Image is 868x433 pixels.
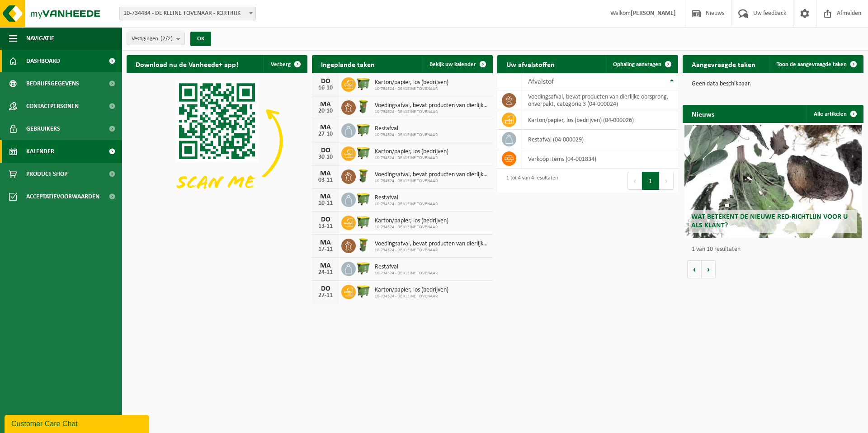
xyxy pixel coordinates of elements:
[190,32,211,46] button: OK
[375,132,438,138] span: 10-734524 - DE KLEINE TOVENAAR
[316,193,335,200] div: MA
[375,294,448,299] span: 10-734524 - DE KLEINE TOVENAAR
[375,155,448,161] span: 10-734524 - DE KLEINE TOVENAAR
[684,125,862,238] a: Wat betekent de nieuwe RED-richtlijn voor u als klant?
[316,262,335,269] div: MA
[613,61,661,67] span: Ophaling aanvragen
[528,78,554,85] span: Afvalstof
[521,90,678,110] td: voedingsafval, bevat producten van dierlijke oorsprong, onverpakt, categorie 3 (04-000024)
[502,171,558,191] div: 1 tot 4 van 4 resultaten
[356,191,371,207] img: WB-1100-HPE-GN-51
[807,105,863,123] a: Alle artikelen
[316,124,335,131] div: MA
[375,179,488,184] span: 10-734524 - DE KLEINE TOVENAAR
[356,214,371,230] img: WB-1100-HPE-GN-51
[356,283,371,299] img: WB-1100-HPE-GN-51
[316,223,335,230] div: 13-11
[660,172,674,190] button: Next
[375,287,448,294] span: Karton/papier, los (bedrijven)
[26,185,99,208] span: Acceptatievoorwaarden
[375,202,438,207] span: 10-734524 - DE KLEINE TOVENAAR
[316,216,335,223] div: DO
[375,264,438,271] span: Restafval
[521,110,678,130] td: karton/papier, los (bedrijven) (04-000026)
[271,61,291,67] span: Verberg
[691,213,848,229] span: Wat betekent de nieuwe RED-richtlijn voor u als klant?
[375,240,488,248] span: Voedingsafval, bevat producten van dierlijke oorsprong, onverpakt, categorie 3
[521,130,678,149] td: restafval (04-000029)
[606,55,677,73] a: Ophaling aanvragen
[692,246,859,253] p: 1 van 10 resultaten
[375,125,438,132] span: Restafval
[631,10,676,17] strong: [PERSON_NAME]
[316,239,335,246] div: MA
[120,7,255,20] span: 10-734484 - DE KLEINE TOVENAAR - KORTRIJK
[683,55,764,73] h2: Aangevraagde taken
[316,292,335,299] div: 27-11
[316,131,335,137] div: 27-10
[356,145,371,160] img: WB-1100-HPE-GN-51
[422,55,492,73] a: Bekijk uw kalender
[375,225,448,230] span: 10-734524 - DE KLEINE TOVENAAR
[26,118,60,140] span: Gebruikers
[26,95,79,118] span: Contactpersonen
[316,154,335,160] div: 30-10
[316,108,335,114] div: 20-10
[375,86,448,92] span: 10-734524 - DE KLEINE TOVENAAR
[375,79,448,86] span: Karton/papier, los (bedrijven)
[692,81,854,87] p: Geen data beschikbaar.
[777,61,847,67] span: Toon de aangevraagde taken
[316,85,335,91] div: 16-10
[627,172,642,190] button: Previous
[26,163,67,185] span: Product Shop
[316,246,335,253] div: 17-11
[316,200,335,207] div: 10-11
[316,170,335,177] div: MA
[687,260,702,278] button: Vorige
[316,177,335,184] div: 03-11
[375,271,438,276] span: 10-734524 - DE KLEINE TOVENAAR
[356,168,371,184] img: WB-0060-HPE-GN-50
[356,237,371,253] img: WB-0060-HPE-GN-50
[316,78,335,85] div: DO
[702,260,716,278] button: Volgende
[119,7,256,20] span: 10-734484 - DE KLEINE TOVENAAR - KORTRIJK
[375,109,488,115] span: 10-734524 - DE KLEINE TOVENAAR
[375,171,488,179] span: Voedingsafval, bevat producten van dierlijke oorsprong, onverpakt, categorie 3
[316,269,335,276] div: 24-11
[769,55,863,73] a: Toon de aangevraagde taken
[127,32,185,45] button: Vestigingen(2/2)
[356,260,371,276] img: WB-1100-HPE-GN-51
[375,148,448,155] span: Karton/papier, los (bedrijven)
[521,149,678,169] td: verkoop items (04-001834)
[26,72,79,95] span: Bedrijfsgegevens
[160,36,173,42] count: (2/2)
[26,140,54,163] span: Kalender
[316,101,335,108] div: MA
[642,172,660,190] button: 1
[316,147,335,154] div: DO
[356,99,371,114] img: WB-0060-HPE-GN-50
[316,285,335,292] div: DO
[375,217,448,225] span: Karton/papier, los (bedrijven)
[132,32,173,46] span: Vestigingen
[356,76,371,91] img: WB-1100-HPE-GN-51
[356,122,371,137] img: WB-1100-HPE-GN-51
[312,55,384,73] h2: Ingeplande taken
[429,61,476,67] span: Bekijk uw kalender
[497,55,564,73] h2: Uw afvalstoffen
[5,413,151,433] iframe: chat widget
[26,50,60,72] span: Dashboard
[127,73,307,209] img: Download de VHEPlus App
[375,194,438,202] span: Restafval
[264,55,307,73] button: Verberg
[127,55,247,73] h2: Download nu de Vanheede+ app!
[683,105,723,122] h2: Nieuws
[375,102,488,109] span: Voedingsafval, bevat producten van dierlijke oorsprong, onverpakt, categorie 3
[26,27,54,50] span: Navigatie
[375,248,488,253] span: 10-734524 - DE KLEINE TOVENAAR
